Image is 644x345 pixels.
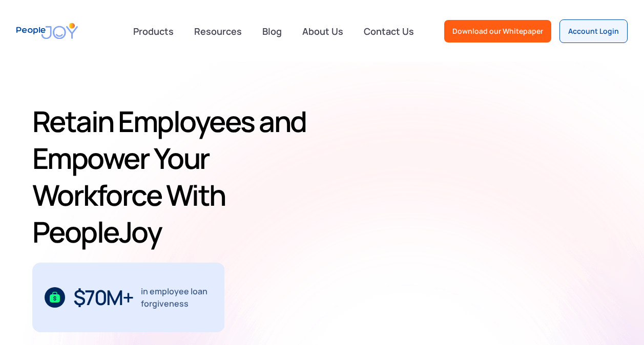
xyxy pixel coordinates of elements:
[32,103,329,250] h1: Retain Employees and Empower Your Workforce With PeopleJoy
[141,285,213,310] div: in employee loan forgiveness
[444,20,551,42] a: Download our Whitepaper
[256,20,288,42] a: Blog
[73,289,133,306] div: $70M+
[559,19,628,43] a: Account Login
[358,20,420,42] a: Contact Us
[568,26,619,36] div: Account Login
[188,20,248,42] a: Resources
[452,26,543,36] div: Download our Whitepaper
[296,20,349,42] a: About Us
